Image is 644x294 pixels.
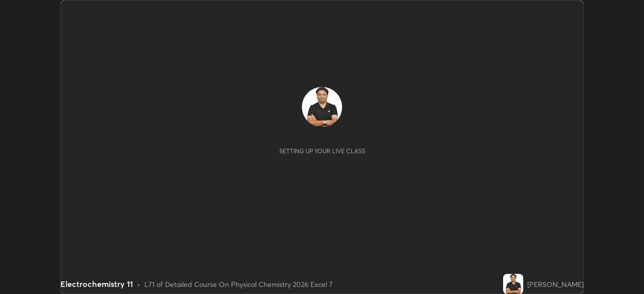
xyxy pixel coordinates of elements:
[137,279,140,289] div: •
[302,87,342,127] img: 61b8cc34d08742a995870d73e30419f3.jpg
[279,147,365,155] div: Setting up your live class
[503,274,523,294] img: 61b8cc34d08742a995870d73e30419f3.jpg
[60,278,133,290] div: Electrochemistry 11
[527,279,584,289] div: [PERSON_NAME]
[144,279,333,289] div: L71 of Detailed Course On Physical Chemistry 2026 Excel 7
